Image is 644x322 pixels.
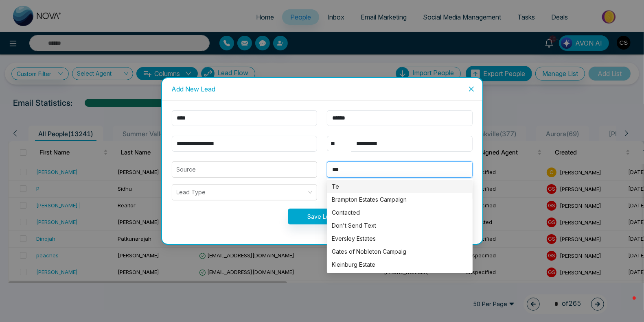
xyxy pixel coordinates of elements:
[332,247,468,256] div: Gates of Nobleton Campaig
[332,234,468,243] div: Eversley Estates
[327,219,473,232] div: Don't Send Text
[468,86,475,92] span: close
[332,182,468,191] div: Te
[327,245,473,258] div: Gates of Nobleton Campaig
[327,258,473,271] div: Kleinburg Estate
[332,195,468,204] div: Brampton Estates Campaign
[327,206,473,219] div: Contacted
[288,209,357,224] button: Save Lead
[332,208,468,217] div: Contacted
[172,85,473,94] div: Add New Lead
[327,193,473,206] div: Brampton Estates Campaign
[327,180,473,193] div: Te
[332,221,468,230] div: Don't Send Text
[616,294,636,314] iframe: Intercom live chat
[332,260,468,269] div: Kleinburg Estate
[327,232,473,245] div: Eversley Estates
[460,78,482,100] button: Close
